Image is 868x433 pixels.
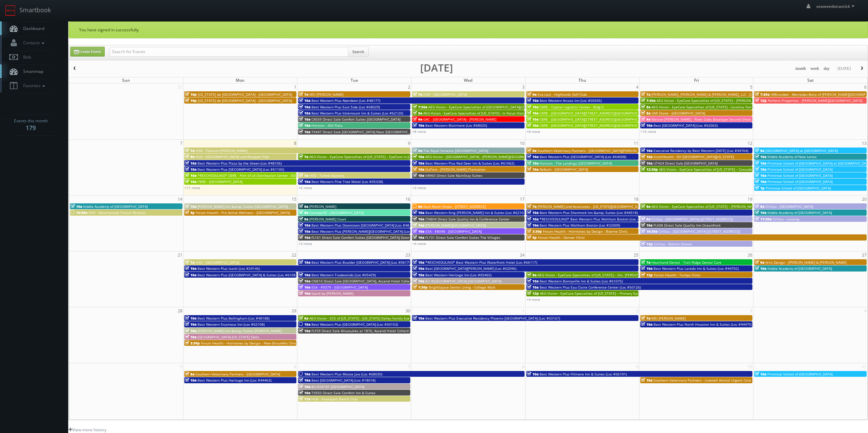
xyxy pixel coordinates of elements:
[311,179,383,184] span: Best Western Pine Tree Motel (Loc #05338)
[641,260,650,265] span: 7a
[653,378,790,383] span: Southern Veterinary Partners - Livewell Animal Urgent Care of [GEOGRAPHIC_DATA]
[793,64,808,73] button: month
[651,111,705,115] span: UMI Stone - [GEOGRAPHIC_DATA]
[527,235,537,240] span: 5p
[185,273,196,277] span: 10a
[765,148,838,153] span: [GEOGRAPHIC_DATA] at [GEOGRAPHIC_DATA]
[540,210,638,215] span: Best Western Plus Shamrock Inn &amp; Suites (Loc #44518)
[641,316,650,321] span: 7a
[311,285,368,290] span: ESA - #9379 - [GEOGRAPHIC_DATA]
[540,105,604,109] span: CBRE - Capital Logistics Center - Bldg 6
[299,223,310,228] span: 10a
[641,204,650,209] span: 9a
[423,92,467,97] span: HGV - [GEOGRAPHIC_DATA]
[351,77,358,83] span: Tue
[651,316,686,321] span: MSI [PERSON_NAME]
[755,372,766,376] span: 10a
[413,173,424,178] span: 10a
[527,285,539,290] span: 10a
[755,210,766,215] span: 10a
[641,266,652,271] span: 10a
[653,154,734,159] span: ScionHealth - KH [GEOGRAPHIC_DATA][US_STATE]
[429,285,495,290] span: BrightSpace Senior Living - College Walk
[641,129,656,134] a: +16 more
[653,223,721,228] span: FL508 Direct Sale Quality Inn Oceanfront
[177,83,183,91] span: 31
[309,204,336,209] span: [PERSON_NAME]
[299,98,310,103] span: 10a
[425,173,482,178] span: VA960 Direct Sale MainStay Suites
[311,117,400,122] span: CA559 Direct Sale Comfort Suites [GEOGRAPHIC_DATA]
[425,210,527,215] span: Best Western King [PERSON_NAME] Inn & Suites (Loc #62106)
[641,148,652,153] span: 10a
[767,173,833,178] span: Primrose School of [GEOGRAPHIC_DATA]
[425,167,485,172] span: DuPont - [PERSON_NAME] Plantation
[540,223,620,228] span: Best Western Plus Waltham Boston (Loc #22009)
[413,123,424,128] span: 10a
[425,154,543,159] span: AEG Vision - [GEOGRAPHIC_DATA] - [PERSON_NAME][GEOGRAPHIC_DATA]
[659,229,740,234] span: Cirillas - [GEOGRAPHIC_DATA] ([STREET_ADDRESS])
[299,117,310,122] span: 10a
[83,204,148,209] span: Kiddie Academy of [GEOGRAPHIC_DATA]
[299,235,310,240] span: 10a
[527,217,539,221] span: 10a
[413,92,422,97] span: 7a
[653,266,739,271] span: Best Western Plus Laredo Inn & Suites (Loc #44702)
[299,129,310,134] span: 10a
[527,210,539,215] span: 10a
[413,229,424,234] span: 10a
[835,64,853,73] button: [DATE]
[527,105,539,109] span: 10a
[423,111,539,115] span: AEG Vision - EyeCare Specialties of [US_STATE] - In Focus Vision Center
[527,372,539,376] span: 10a
[641,98,656,103] span: 7:30a
[311,229,425,234] span: Best Western Plus [PERSON_NAME][GEOGRAPHIC_DATA] (Loc #66006)
[527,297,540,302] a: +4 more
[651,217,733,221] span: Cirillas - [GEOGRAPHIC_DATA] ([STREET_ADDRESS])
[808,64,822,73] button: week
[755,217,771,221] span: 11:30a
[527,117,539,122] span: 10a
[543,229,628,234] span: Forum Health - Hormones by Design - Boerne Clinic
[425,223,486,228] span: [PERSON_NAME][GEOGRAPHIC_DATA]
[540,217,651,221] span: *RESCHEDULING* Best Western Plus Waltham Boston (Loc #22009)
[311,378,376,383] span: Best [GEOGRAPHIC_DATA] (Loc #18018)
[299,204,308,209] span: 8a
[755,98,767,103] span: 12p
[755,148,764,153] span: 9a
[311,328,413,333] span: FLF39 Direct Sale Alluxsuites at 1876, Ascend Hotel Collection
[299,217,308,221] span: 9a
[425,235,500,240] span: FL731 Direct Sale Comfort Suites The Villages
[521,83,525,91] span: 3
[767,167,833,172] span: Primrose School of [GEOGRAPHIC_DATA]
[755,204,764,209] span: 9a
[527,154,539,159] span: 10a
[185,154,194,159] span: 9a
[423,148,488,153] span: The Royal Sonesta [GEOGRAPHIC_DATA]
[299,285,310,290] span: 10a
[20,54,31,60] span: Bids
[413,217,424,221] span: 10a
[197,167,284,172] span: Best Western Plus [GEOGRAPHIC_DATA] (Loc #61105)
[299,92,308,97] span: 7a
[653,123,718,128] span: Best [GEOGRAPHIC_DATA] (Loc #62063)
[527,111,539,115] span: 10a
[299,316,308,321] span: 8a
[540,285,641,290] span: Best Western Plus Eau Claire Conference Center (Loc #50126)
[538,235,585,240] span: Forum Health - Denver Clinic
[309,316,418,321] span: AEG Vision - ECS of [US_STATE] - [US_STATE] Valley Family Eye Care
[88,210,146,215] span: HGV - Beachwoods Partial Reshoot
[309,92,343,97] span: MSI [PERSON_NAME]
[185,92,197,97] span: 10p
[299,384,310,389] span: 10a
[412,241,426,246] a: +4 more
[651,260,721,265] span: Heartland Dental - Trail Ridge Dental Care
[299,372,310,376] span: 10a
[425,266,516,271] span: Best [GEOGRAPHIC_DATA][PERSON_NAME] (Loc #62096)
[311,384,364,389] span: BU #24181 [GEOGRAPHIC_DATA]
[425,273,491,277] span: Best Western Heritage Inn (Loc #05465)
[185,316,196,321] span: 10a
[755,154,766,159] span: 10a
[651,204,774,209] span: AEG Vision - EyeCare Specialties of [US_STATE] – [PERSON_NAME] Eye Care
[767,210,832,215] span: Kiddie Academy of [GEOGRAPHIC_DATA]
